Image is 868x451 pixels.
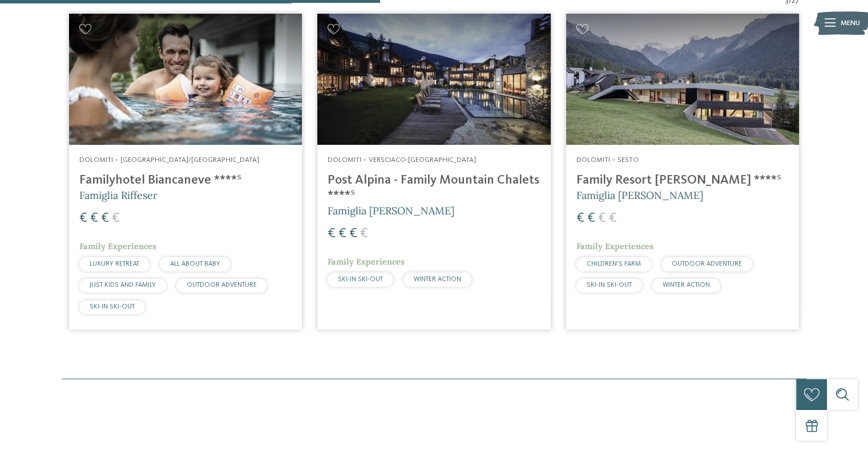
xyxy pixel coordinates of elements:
[576,241,653,251] span: Family Experiences
[328,173,540,204] h4: Post Alpina - Family Mountain Chalets ****ˢ
[328,156,476,164] span: Dolomiti – Versciaco-[GEOGRAPHIC_DATA]
[587,261,641,267] span: CHILDREN’S FARM
[338,227,346,241] span: €
[587,212,595,225] span: €
[170,261,220,267] span: ALL ABOUT BABY
[90,282,156,289] span: JUST KIDS AND FAMILY
[328,257,405,267] span: Family Experiences
[598,212,606,225] span: €
[338,276,383,283] span: SKI-IN SKI-OUT
[79,156,259,164] span: Dolomiti – [GEOGRAPHIC_DATA]/[GEOGRAPHIC_DATA]
[587,282,632,289] span: SKI-IN SKI-OUT
[672,261,742,267] span: OUTDOOR ADVENTURE
[69,14,302,145] img: Cercate un hotel per famiglie? Qui troverete solo i migliori!
[101,212,109,225] span: €
[360,227,368,241] span: €
[663,282,710,289] span: WINTER ACTION
[317,14,550,330] a: Cercate un hotel per famiglie? Qui troverete solo i migliori! Dolomiti – Versciaco-[GEOGRAPHIC_DA...
[414,276,461,283] span: WINTER ACTION
[187,282,257,289] span: OUTDOOR ADVENTURE
[79,173,292,188] h4: Familyhotel Biancaneve ****ˢ
[566,14,799,145] img: Family Resort Rainer ****ˢ
[328,204,454,217] span: Famiglia [PERSON_NAME]
[317,14,550,145] img: Post Alpina - Family Mountain Chalets ****ˢ
[576,156,639,164] span: Dolomiti – Sesto
[90,212,98,225] span: €
[609,212,617,225] span: €
[566,14,799,330] a: Cercate un hotel per famiglie? Qui troverete solo i migliori! Dolomiti – Sesto Family Resort [PER...
[90,303,135,310] span: SKI-IN SKI-OUT
[349,227,357,241] span: €
[79,189,158,202] span: Famiglia Riffeser
[576,212,584,225] span: €
[328,227,336,241] span: €
[576,189,703,202] span: Famiglia [PERSON_NAME]
[79,212,87,225] span: €
[90,261,139,267] span: LUXURY RETREAT
[69,14,302,330] a: Cercate un hotel per famiglie? Qui troverete solo i migliori! Dolomiti – [GEOGRAPHIC_DATA]/[GEOGR...
[112,212,120,225] span: €
[79,241,156,251] span: Family Experiences
[576,173,789,188] h4: Family Resort [PERSON_NAME] ****ˢ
